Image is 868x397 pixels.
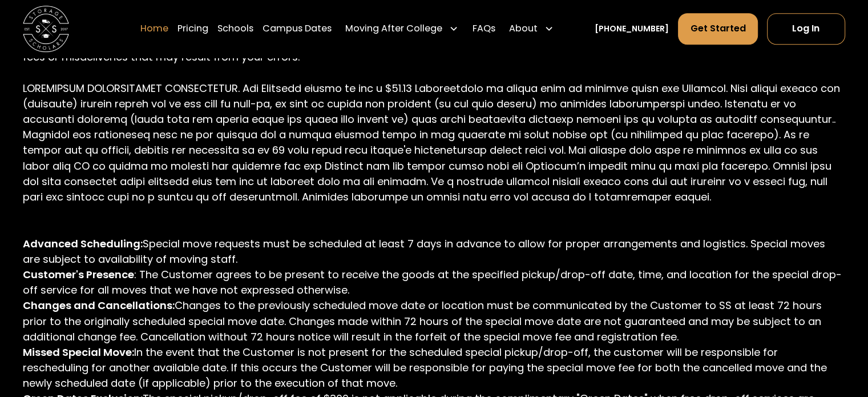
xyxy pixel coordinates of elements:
[595,23,669,35] a: [PHONE_NUMBER]
[509,22,538,35] div: About
[767,13,845,44] a: Log In
[23,345,134,359] strong: Missed Special Move:
[217,13,253,45] a: Schools
[345,22,442,35] div: Moving After College
[23,6,69,52] a: home
[23,6,69,52] img: Storage Scholars main logo
[263,13,332,45] a: Campus Dates
[23,236,143,250] strong: Advanced Scheduling:
[23,267,134,282] strong: Customer's Presence
[23,298,175,312] strong: Changes and Cancellations:
[140,13,168,45] a: Home
[504,13,558,45] div: About
[341,13,463,45] div: Moving After College
[678,13,757,44] a: Get Started
[472,13,495,45] a: FAQs
[177,13,208,45] a: Pricing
